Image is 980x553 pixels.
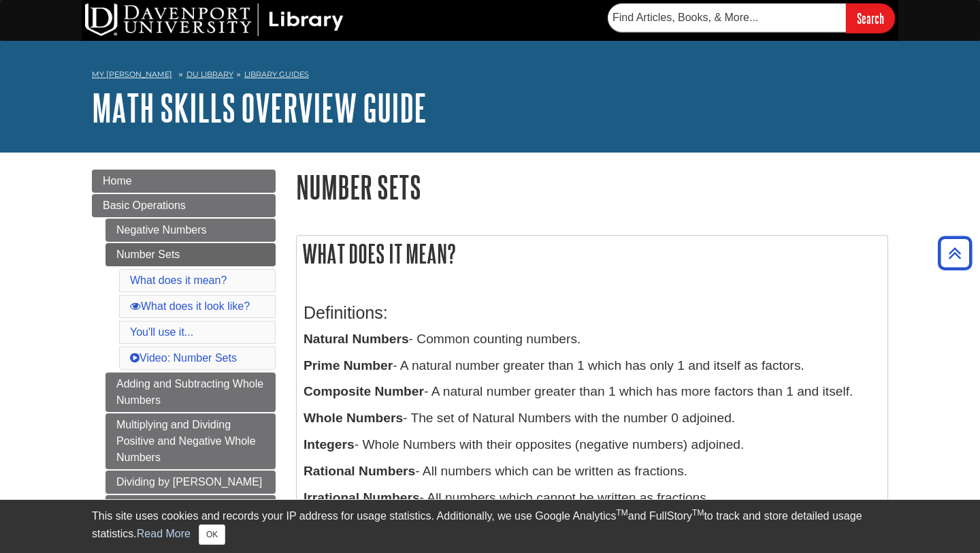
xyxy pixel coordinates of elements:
h3: Definitions: [304,303,881,323]
div: This site uses cookies and records your IP address for usage statistics. Additionally, we use Goo... [92,508,888,545]
b: Rational Numbers [304,464,415,478]
p: - A natural number greater than 1 which has only 1 and itself as factors. [304,356,881,376]
h2: What does it mean? [297,236,887,272]
a: Back to Top [933,244,977,262]
p: - Common counting numbers. [304,330,881,349]
a: Multiplying and Dividing Positive and Negative Whole Numbers [105,413,276,469]
b: Natural Numbers [304,332,409,346]
a: What does it look like? [130,300,250,312]
p: - The set of Natural Numbers with the number 0 adjoined. [304,409,881,428]
b: Prime Number [304,358,393,373]
h1: Number Sets [296,170,888,204]
a: Read More [137,528,191,539]
input: Find Articles, Books, & More... [608,3,846,32]
a: Home [92,170,276,193]
span: Home [103,175,132,187]
a: Adding Integers with Different Signs [105,495,276,535]
sup: TM [692,508,704,518]
p: - All numbers which can be written as fractions. [304,462,881,481]
img: DU Library [85,3,344,36]
form: Searches DU Library's articles, books, and more [608,3,895,33]
b: Irrational Numbers [304,490,420,505]
a: Negative Numbers [105,219,276,242]
nav: breadcrumb [92,65,888,87]
a: Library Guides [244,69,309,79]
a: Number Sets [105,243,276,266]
p: - A natural number greater than 1 which has more factors than 1 and itself. [304,382,881,402]
a: DU Library [186,69,233,79]
a: What does it mean? [130,274,227,286]
sup: TM [616,508,627,518]
a: My [PERSON_NAME] [92,69,172,80]
a: Basic Operations [92,194,276,217]
p: - Whole Numbers with their opposites (negative numbers) adjoined. [304,435,881,455]
input: Search [846,3,895,33]
a: Dividing by [PERSON_NAME] [105,471,276,494]
button: Close [199,524,225,545]
b: Composite Number [304,384,424,398]
span: Basic Operations [103,200,186,211]
p: - All numbers which cannot be written as fractions. [304,488,881,508]
a: Video: Number Sets [130,352,237,364]
a: You'll use it... [130,326,193,338]
a: Adding and Subtracting Whole Numbers [105,373,276,412]
b: Integers [304,437,355,452]
a: Math Skills Overview Guide [92,86,427,129]
b: Whole Numbers [304,411,403,425]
